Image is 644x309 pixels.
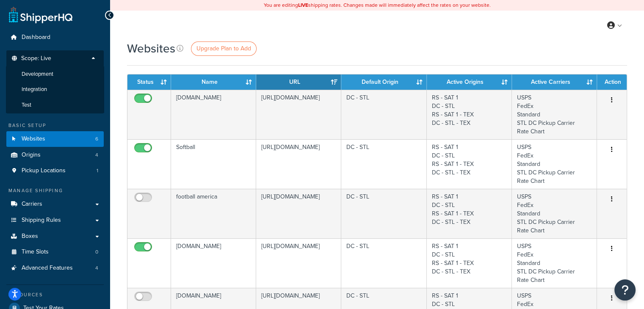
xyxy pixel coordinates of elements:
[127,74,171,90] th: Status: activate to sort column ascending
[196,44,251,53] span: Upgrade Plan to Add
[341,74,426,90] th: Default Origin: activate to sort column ascending
[6,163,104,179] li: Pickup Locations
[171,139,256,189] td: Softball
[341,90,426,139] td: DC - STL
[22,102,31,109] span: Test
[6,260,104,276] a: Advanced Features 4
[6,82,104,97] li: Integration
[97,167,98,174] span: 1
[6,122,104,129] div: Basic Setup
[6,131,104,147] li: Websites
[22,201,42,208] span: Carriers
[6,244,104,260] a: Time Slots 0
[171,90,256,139] td: [DOMAIN_NAME]
[95,152,98,159] span: 4
[127,40,175,57] h1: Websites
[512,238,597,288] td: USPS FedEx Standard STL DC Pickup Carrier Rate Chart
[256,74,341,90] th: URL: activate to sort column ascending
[6,244,104,260] li: Time Slots
[6,229,104,244] a: Boxes
[341,189,426,238] td: DC - STL
[6,291,104,298] div: Resources
[298,1,308,9] b: LIVE
[9,6,72,23] a: ShipperHQ Home
[22,167,66,174] span: Pickup Locations
[22,71,53,78] span: Development
[95,135,98,143] span: 6
[512,74,597,90] th: Active Carriers: activate to sort column ascending
[341,238,426,288] td: DC - STL
[6,66,104,82] li: Development
[512,139,597,189] td: USPS FedEx Standard STL DC Pickup Carrier Rate Chart
[6,196,104,212] a: Carriers
[171,189,256,238] td: football america
[6,131,104,147] a: Websites 6
[256,139,341,189] td: [URL][DOMAIN_NAME]
[6,30,104,45] a: Dashboard
[22,265,73,272] span: Advanced Features
[6,147,104,163] li: Origins
[427,90,512,139] td: RS - SAT 1 DC - STL RS - SAT 1 - TEX DC - STL - TEX
[22,248,49,256] span: Time Slots
[512,90,597,139] td: USPS FedEx Standard STL DC Pickup Carrier Rate Chart
[427,189,512,238] td: RS - SAT 1 DC - STL RS - SAT 1 - TEX DC - STL - TEX
[22,233,38,240] span: Boxes
[22,86,47,93] span: Integration
[22,152,41,159] span: Origins
[427,139,512,189] td: RS - SAT 1 DC - STL RS - SAT 1 - TEX DC - STL - TEX
[171,74,256,90] th: Name: activate to sort column ascending
[256,238,341,288] td: [URL][DOMAIN_NAME]
[6,163,104,179] a: Pickup Locations 1
[614,279,636,301] button: Open Resource Center
[95,265,98,272] span: 4
[6,187,104,194] div: Manage Shipping
[512,189,597,238] td: USPS FedEx Standard STL DC Pickup Carrier Rate Chart
[597,74,627,90] th: Action
[22,217,61,224] span: Shipping Rules
[427,238,512,288] td: RS - SAT 1 DC - STL RS - SAT 1 - TEX DC - STL - TEX
[171,238,256,288] td: [DOMAIN_NAME]
[191,41,257,56] a: Upgrade Plan to Add
[6,147,104,163] a: Origins 4
[21,55,51,62] span: Scope: Live
[341,139,426,189] td: DC - STL
[22,34,50,41] span: Dashboard
[256,90,341,139] td: [URL][DOMAIN_NAME]
[256,189,341,238] td: [URL][DOMAIN_NAME]
[427,74,512,90] th: Active Origins: activate to sort column ascending
[6,212,104,228] a: Shipping Rules
[95,248,98,256] span: 0
[6,260,104,276] li: Advanced Features
[6,97,104,113] li: Test
[22,135,45,143] span: Websites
